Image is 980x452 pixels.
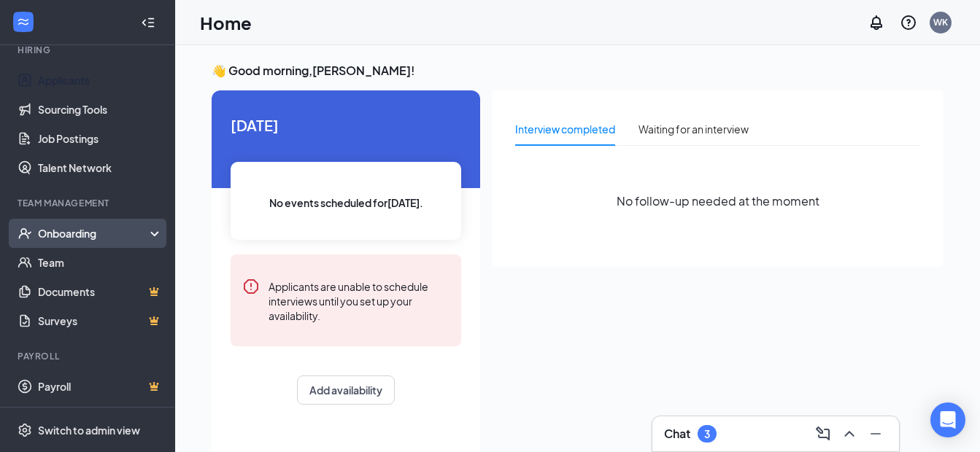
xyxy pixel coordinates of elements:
span: [DATE] [231,114,461,136]
a: Talent Network [38,153,163,182]
button: Minimize [864,422,887,445]
svg: ComposeMessage [814,425,832,443]
svg: Settings [18,423,32,437]
a: DocumentsCrown [38,277,163,306]
a: Job Postings [38,124,163,153]
div: Waiting for an interview [638,121,749,137]
div: Hiring [18,44,160,56]
svg: Notifications [868,14,885,31]
svg: WorkstreamLogo [16,15,31,29]
svg: ChevronUp [841,425,858,443]
svg: UserCheck [18,226,32,241]
div: Payroll [18,350,160,362]
svg: QuestionInfo [900,14,917,31]
div: WK [933,16,948,28]
button: ComposeMessage [811,422,835,445]
a: SurveysCrown [38,306,163,335]
h3: Chat [664,426,690,442]
h3: 👋 Good morning, [PERSON_NAME] ! [212,63,944,79]
a: Applicants [38,66,163,95]
div: Interview completed [515,121,615,137]
button: ChevronUp [838,422,861,445]
button: Add availability [297,375,395,405]
span: No follow-up needed at the moment [617,192,819,210]
svg: Minimize [867,425,884,443]
div: Switch to admin view [38,423,140,437]
svg: Error [242,278,260,295]
div: Open Intercom Messenger [930,402,965,437]
a: PayrollCrown [38,372,163,401]
div: Applicants are unable to schedule interviews until you set up your availability. [269,278,450,323]
div: 3 [704,428,710,440]
h1: Home [200,10,252,35]
div: Onboarding [38,226,150,241]
span: No events scheduled for [DATE] . [269,195,423,211]
div: Team Management [18,197,160,209]
svg: Collapse [141,15,155,30]
a: Sourcing Tools [38,95,163,124]
a: Team [38,248,163,277]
